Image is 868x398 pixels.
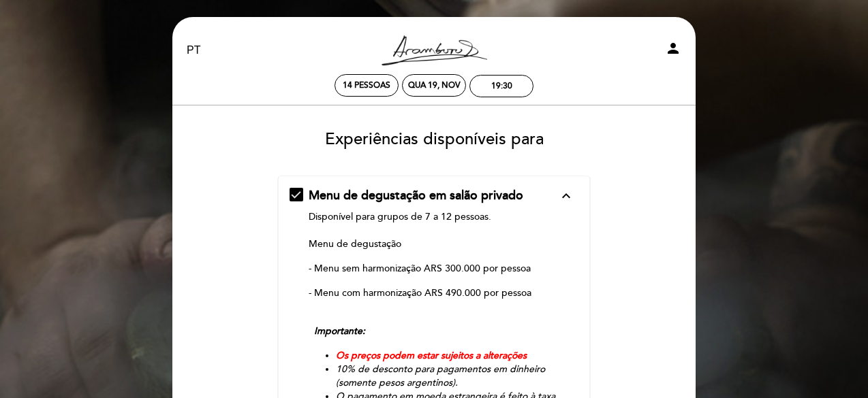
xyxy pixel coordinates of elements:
em: Importante: [314,325,365,337]
span: 14 pessoas [343,80,390,90]
a: Aramburu Resto [349,32,519,69]
em: Os preços podem estar sujeitos a alterações [336,350,527,361]
i: expand_less [558,188,574,204]
p: - Menu sem harmonização ARS 300.000 por pessoa [309,262,559,276]
em: 10% de desconto para pagamentos em dinheiro (somente pesos argentinos). [336,363,545,388]
i: person [665,40,681,56]
span: Experiências disponíveis para [325,129,544,149]
span: Menu de degustação em salão privado [309,188,523,203]
p: Disponível para grupos de 7 a 12 pessoas. Menu de degustação [309,210,559,251]
button: expand_less [554,187,578,205]
div: 19:30 [491,81,512,91]
button: person [665,40,681,61]
p: - Menu com harmonização ARS 490.000 por pessoa [309,286,559,314]
div: Qua 19, nov [408,80,461,90]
